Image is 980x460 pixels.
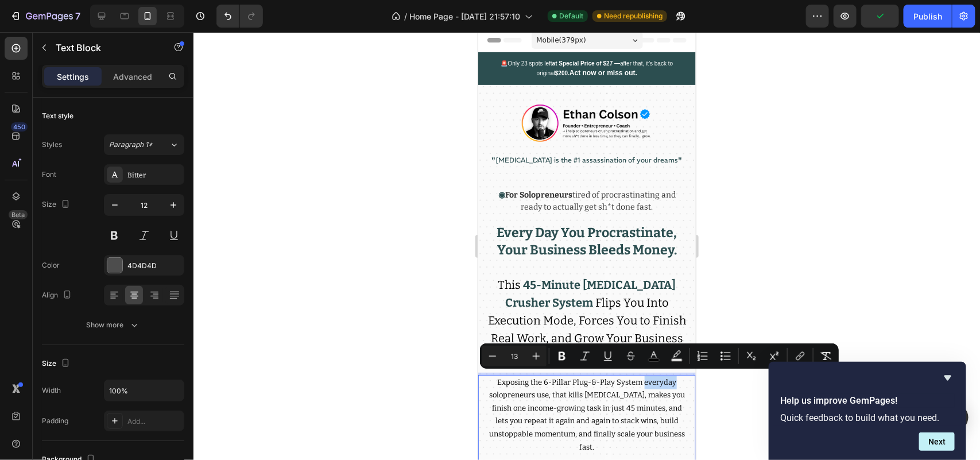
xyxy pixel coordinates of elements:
[127,170,181,180] div: Bitter
[104,134,184,155] button: Paragraph 1*
[127,416,181,427] div: Add...
[127,261,181,271] div: 4D4D4D
[113,71,152,83] p: Advanced
[42,416,68,426] div: Padding
[9,210,28,219] div: Beta
[604,11,663,21] span: Need republishing
[11,122,28,132] div: 450
[478,32,696,460] iframe: Design area
[42,315,184,335] button: Show more
[780,412,955,423] p: Quick feedback to build what you need.
[42,111,73,121] div: Text style
[919,432,955,451] button: Next question
[780,371,955,451] div: Help us improve GemPages!
[42,260,60,270] div: Color
[87,319,140,331] div: Show more
[780,394,955,408] h2: Help us improve GemPages!
[42,288,74,303] div: Align
[409,10,520,22] span: Home Page - [DATE] 21:57:10
[904,5,952,28] button: Publish
[109,140,153,150] span: Paragraph 1*
[42,356,72,372] div: Size
[57,71,89,83] p: Settings
[559,11,583,21] span: Default
[941,371,955,385] button: Hide survey
[216,5,263,28] div: Undo/Redo
[5,5,86,28] button: 7
[42,169,56,180] div: Font
[56,41,153,55] p: Text Block
[75,9,80,23] p: 7
[913,10,942,22] div: Publish
[104,380,184,401] input: Auto
[42,197,72,212] div: Size
[42,140,62,150] div: Styles
[480,343,839,369] div: Editor contextual toolbar
[404,10,407,22] span: /
[42,385,61,396] div: Width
